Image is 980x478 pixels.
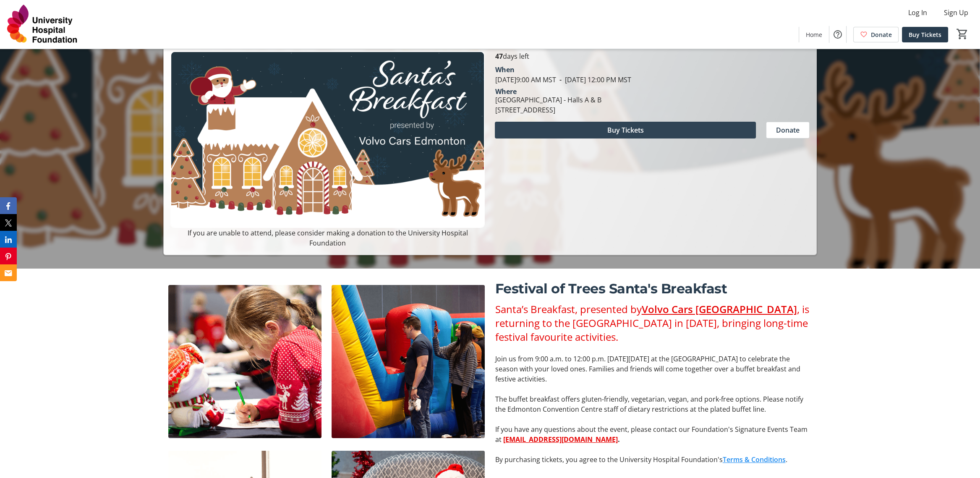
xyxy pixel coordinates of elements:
div: Where [495,88,516,95]
span: Donate [776,125,800,135]
a: Home [799,27,829,42]
span: Log In [908,8,927,18]
span: Santa’s Breakfast, presented by [495,302,641,316]
button: Cart [955,26,970,42]
p: The buffet breakfast offers gluten-friendly, vegetarian, vegan, and pork-free options. Please not... [495,394,811,414]
button: Help [829,26,846,43]
a: Terms & Conditions [722,455,785,464]
button: Sign Up [937,6,975,19]
div: When [495,65,514,75]
span: Sign Up [944,8,968,18]
span: Donate [871,30,892,39]
img: University Hospital Foundation's Logo [5,3,80,45]
button: Log In [902,6,934,19]
button: Donate [766,122,810,138]
span: 47 [495,52,502,61]
p: By purchasing tickets, you agree to the University Hospital Foundation's . [495,454,811,465]
div: [STREET_ADDRESS] [495,105,601,115]
span: [DATE] 9:00 AM MST [495,75,556,84]
img: undefined [168,285,321,438]
p: Join us from 9:00 a.m. to 12:00 p.m. [DATE][DATE] at the [GEOGRAPHIC_DATA] to celebrate the seaso... [495,354,811,384]
button: Buy Tickets [495,122,755,138]
a: Buy Tickets [902,27,948,42]
span: [DATE] 12:00 PM MST [556,75,631,84]
span: Buy Tickets [909,30,941,39]
img: Campaign CTA Media Photo [170,51,485,228]
p: Festival of Trees Santa's Breakfast [495,279,811,299]
div: [GEOGRAPHIC_DATA] - Halls A & B [495,95,601,105]
u: [EMAIL_ADDRESS][DOMAIN_NAME] [503,435,617,444]
p: days left [495,51,809,61]
span: Home [806,30,822,39]
a: Volvo Cars [GEOGRAPHIC_DATA] [641,302,797,316]
span: , is returning to the [GEOGRAPHIC_DATA] in [DATE], bringing long-time festival favourite activities. [495,302,809,344]
p: If you have any questions about the event, please contact our Foundation's Signature Events Team at [495,424,811,444]
span: Buy Tickets [607,125,644,135]
p: If you are unable to attend, please consider making a donation to the University Hospital Foundation [170,228,485,248]
img: undefined [332,285,485,438]
strong: . [617,435,619,444]
a: Donate [853,27,899,42]
span: - [556,75,564,84]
